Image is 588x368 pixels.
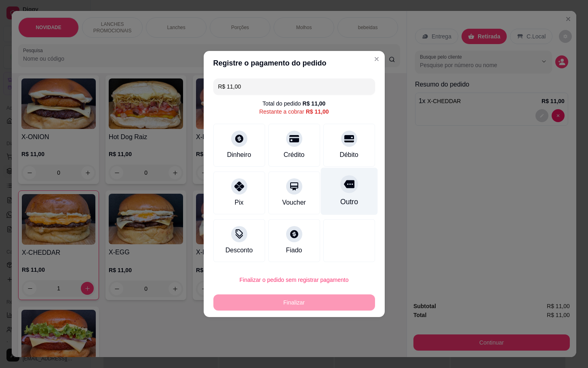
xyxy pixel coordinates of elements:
[263,99,326,108] div: Total do pedido
[259,108,329,116] div: Restante a cobrar
[204,51,385,75] header: Registre o pagamento do pedido
[284,150,305,160] div: Crédito
[234,198,243,207] div: Pix
[370,53,383,66] button: Close
[282,198,306,207] div: Voucher
[286,245,302,255] div: Fiado
[303,99,326,108] div: R$ 11,00
[227,150,251,160] div: Dinheiro
[226,245,253,255] div: Desconto
[339,150,358,160] div: Débito
[306,108,329,116] div: R$ 11,00
[213,272,375,288] button: Finalizar o pedido sem registrar pagamento
[218,78,370,95] input: Ex.: hambúrguer de cordeiro
[340,197,358,207] div: Outro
